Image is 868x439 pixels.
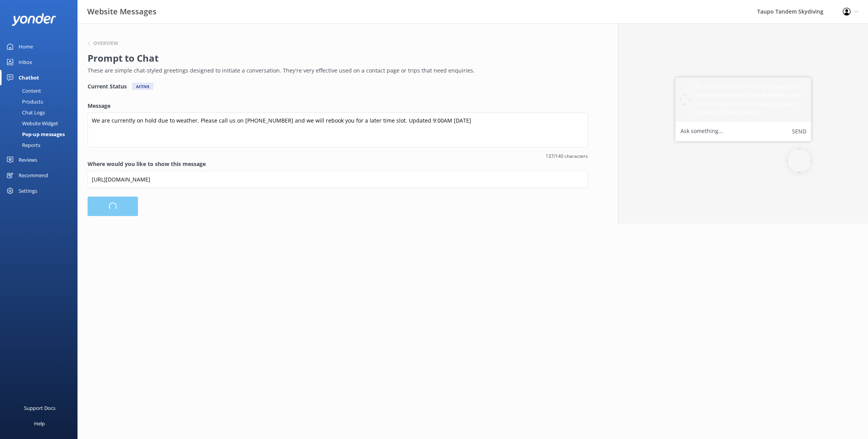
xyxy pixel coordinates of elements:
h2: Prompt to Chat [88,51,584,66]
a: Content [5,85,77,96]
a: Products [5,96,77,107]
input: https://www.example.com/page [88,171,588,188]
div: Recommend [19,168,48,183]
div: Pop-up messages [5,129,65,140]
div: Website Widget [5,118,58,129]
div: Chatbot [19,70,39,85]
a: Website Widget [5,118,77,129]
div: Settings [19,183,37,199]
img: yonder-white-logo.png [12,13,56,26]
div: Support Docs [24,400,55,416]
label: Ask something... [680,126,723,137]
div: Inbox [19,54,32,70]
a: Pop-up messages [5,129,77,140]
h4: Current Status [88,83,127,90]
label: Message [88,102,588,110]
h3: Website Messages [87,5,157,18]
label: Where would you like to show this message [88,160,588,168]
button: Overview [88,41,118,46]
button: Send [792,126,806,137]
div: Home [19,39,33,54]
a: Chat Logs [5,107,77,118]
div: Chat Logs [5,107,45,118]
a: Reports [5,140,77,150]
div: Reports [5,140,40,150]
div: Help [34,416,45,431]
h6: Overview [93,41,118,46]
p: These are simple chat-styled greetings designed to initiate a conversation. They're very effectiv... [88,66,584,75]
textarea: We are currently on hold due to weather. Please call us on [PHONE_NUMBER] and we will rebook you ... [88,112,588,147]
div: Active [132,83,153,90]
div: Content [5,85,41,96]
span: 137/140 characters [88,152,588,160]
div: Products [5,96,43,107]
div: Reviews [19,152,37,168]
h5: We are currently on hold due to weather. Please call us on [PHONE_NUMBER] and we will rebook you ... [694,82,806,117]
